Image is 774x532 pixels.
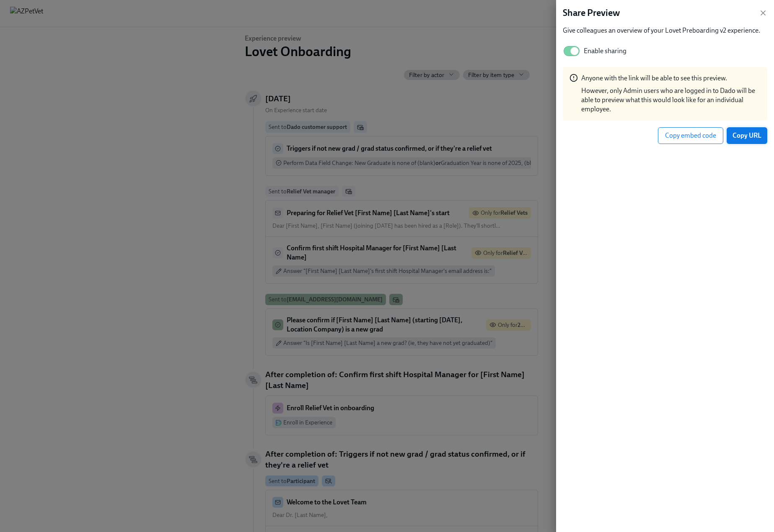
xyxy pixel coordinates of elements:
div: Give colleagues an overview of your Lovet Preboarding v2 experience. [563,26,767,35]
button: Copy embed code [658,127,723,144]
h4: Share Preview [563,7,620,19]
span: However, only Admin users who are logged in to Dado will be able to preview what this would look ... [581,86,761,114]
span: Anyone with the link will be able to see this preview. [581,74,727,83]
button: Copy URL [727,127,767,144]
span: Copy embed code [665,131,716,140]
span: Enable sharing [584,46,626,56]
span: Copy URL [733,131,761,140]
